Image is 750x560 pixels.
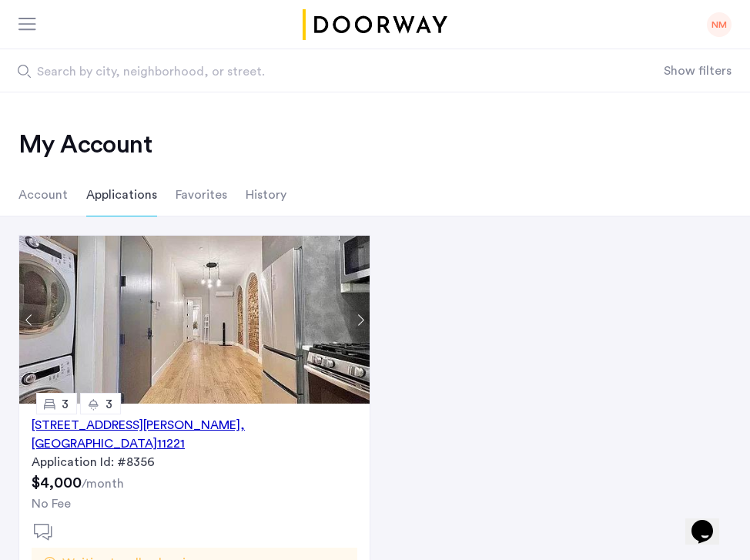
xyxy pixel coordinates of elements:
[18,129,732,160] h2: My Account
[32,475,82,491] span: $4,000
[246,173,286,216] li: History
[664,62,732,80] button: Show or hide filters
[105,398,112,411] span: 3
[350,310,370,330] button: Next apartment
[37,62,568,81] span: Search by city, neighborhood, or street.
[300,9,450,40] img: logo
[82,478,124,490] sub: /month
[685,498,735,545] iframe: chat widget
[19,236,370,404] img: Apartment photo
[176,173,227,216] li: Favorites
[32,453,357,471] div: Application Id: #8356
[300,9,450,40] a: Cazamio logo
[86,173,157,216] li: Applications
[32,498,71,510] span: No Fee
[19,310,39,330] button: Previous apartment
[32,416,357,453] div: [STREET_ADDRESS][PERSON_NAME] 11221
[18,173,68,216] li: Account
[62,398,69,411] span: 3
[707,12,732,37] div: NM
